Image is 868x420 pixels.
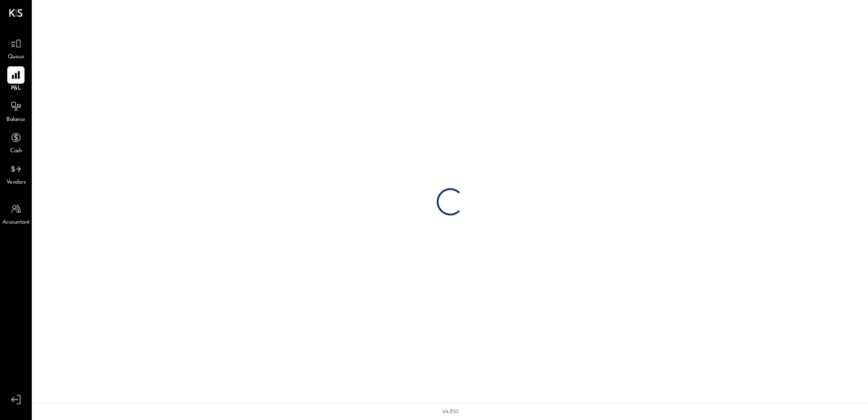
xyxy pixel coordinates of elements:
a: P&L [0,66,31,93]
a: Accountant [0,200,31,227]
span: Vendors [6,179,26,187]
span: P&L [11,85,21,93]
span: Cash [10,147,22,155]
a: Cash [0,129,31,155]
a: Balance [0,98,31,124]
span: Accountant [2,219,30,227]
a: Queue [0,35,31,61]
div: v 4.37.0 [442,408,459,415]
span: Queue [8,53,25,61]
a: Vendors [0,160,31,187]
span: Balance [6,116,25,124]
